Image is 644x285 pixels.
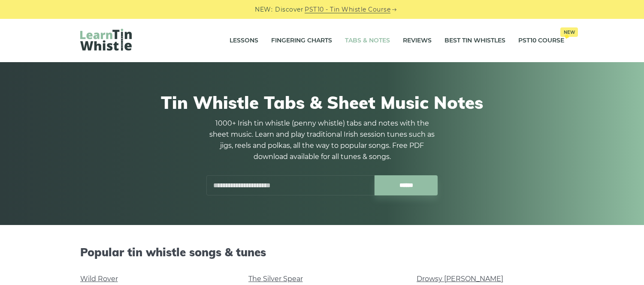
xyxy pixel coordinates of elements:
a: The Silver Spear [248,275,303,283]
a: PST10 CourseNew [518,30,564,51]
span: New [560,27,578,37]
h1: Tin Whistle Tabs & Sheet Music Notes [80,92,564,113]
a: Reviews [403,30,432,51]
a: Lessons [230,30,258,51]
a: Wild Rover [80,275,118,283]
h2: Popular tin whistle songs & tunes [80,246,564,259]
a: Tabs & Notes [345,30,390,51]
a: Best Tin Whistles [444,30,505,51]
a: Fingering Charts [271,30,332,51]
a: Drowsy [PERSON_NAME] [417,275,503,283]
p: 1000+ Irish tin whistle (penny whistle) tabs and notes with the sheet music. Learn and play tradi... [206,118,438,162]
img: LearnTinWhistle.com [80,29,132,51]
